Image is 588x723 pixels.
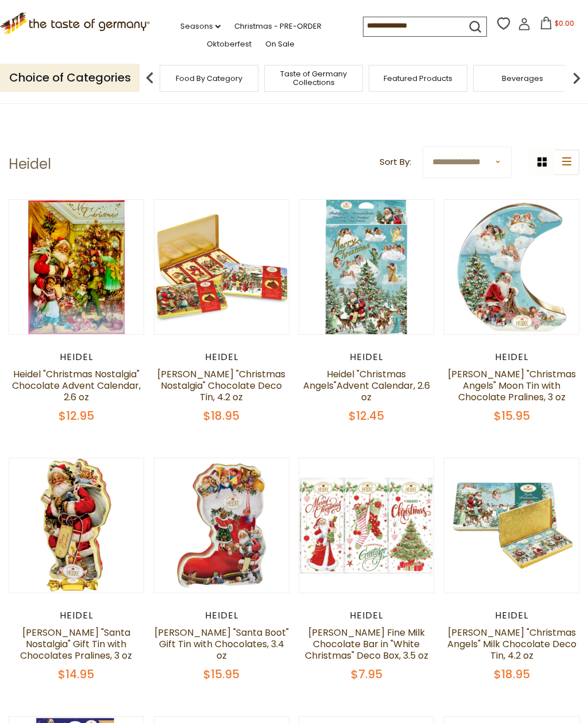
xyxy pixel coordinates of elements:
[305,626,428,662] a: [PERSON_NAME] Fine Milk Chocolate Bar in "White Christmas" Deco Box, 3.5 oz
[494,408,530,424] span: $15.95
[351,666,382,682] span: $7.95
[154,351,289,363] div: Heidel
[207,38,252,51] a: Oktoberfest
[9,458,144,593] img: Heidel
[154,610,289,621] div: Heidel
[299,351,434,363] div: Heidel
[58,666,94,682] span: $14.95
[154,458,289,593] img: Heidel
[180,20,220,33] a: Seasons
[565,67,588,90] img: next arrow
[444,610,579,621] div: Heidel
[20,626,132,662] a: [PERSON_NAME] "Santa Nostalgia" Gift Tin with Chocolates Pralines, 3 oz
[138,67,161,90] img: previous arrow
[203,408,239,424] span: $18.95
[9,200,144,334] img: Heidel
[447,626,577,662] a: [PERSON_NAME] "Christmas Angels" Milk Chocolate Deco Tin, 4.2 oz
[9,156,51,173] h1: Heidel
[203,666,239,682] span: $15.95
[234,20,322,33] a: Christmas - PRE-ORDER
[268,69,359,87] a: Taste of Germany Collections
[12,368,141,404] a: Heidel "Christmas Nostalgia" Chocolate Advent Calendar, 2.6 oz
[444,458,579,593] img: Heidel
[59,408,94,424] span: $12.95
[502,74,543,83] a: Beverages
[494,666,530,682] span: $18.95
[533,17,582,34] button: $0.00
[9,610,144,621] div: Heidel
[380,155,411,169] label: Sort By:
[555,18,574,28] span: $0.00
[157,368,285,404] a: [PERSON_NAME] "Christmas Nostalgia" Chocolate Deco Tin, 4.2 oz
[349,408,384,424] span: $12.45
[154,626,289,662] a: [PERSON_NAME] "Santa Boot" Gift Tin with Chocolates, 3.4 oz
[303,368,430,404] a: Heidel "Christmas Angels"Advent Calendar, 2.6 oz
[299,200,434,334] img: Heidel
[9,351,144,363] div: Heidel
[384,74,452,83] a: Featured Products
[444,351,579,363] div: Heidel
[154,200,289,334] img: Heidel
[176,74,242,83] a: Food By Category
[299,458,434,593] img: Heidel
[444,200,579,334] img: Heidel
[448,368,576,404] a: [PERSON_NAME] "Christmas Angels" Moon Tin with Chocolate Pralines, 3 oz
[265,38,295,51] a: On Sale
[299,610,434,621] div: Heidel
